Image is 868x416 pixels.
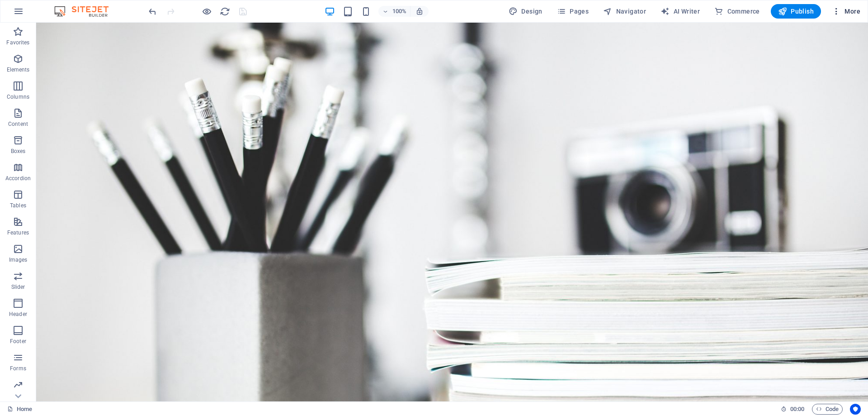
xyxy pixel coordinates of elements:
i: Reload page [220,6,230,17]
p: Accordion [5,175,31,182]
span: Design [509,7,542,16]
p: Images [9,256,28,263]
button: undo [147,6,158,17]
i: On resize automatically adjust zoom level to fit chosen device. [415,7,424,15]
button: Design [505,4,546,19]
button: Click here to leave preview mode and continue editing [201,6,212,17]
button: Navigator [599,4,650,19]
a: Click to cancel selection. Double-click to open Pages [7,404,32,415]
p: Boxes [11,148,26,155]
button: Code [812,404,843,415]
p: Elements [7,66,30,73]
button: More [828,4,864,19]
p: Content [8,120,28,128]
span: 00 00 [790,404,804,415]
p: Features [7,229,29,236]
i: Undo: Change meta tags (Ctrl+Z) [147,6,158,17]
button: Commerce [711,4,764,19]
span: Pages [557,7,589,16]
p: Tables [10,202,26,209]
button: Publish [771,4,821,19]
p: Forms [10,365,26,372]
div: Design (Ctrl+Alt+Y) [505,4,546,19]
span: Code [816,404,839,415]
p: Columns [7,93,29,100]
button: Pages [553,4,592,19]
h6: Session time [781,404,805,415]
button: 100% [378,6,410,17]
p: Favorites [6,39,29,46]
h6: 100% [392,6,406,17]
span: Publish [778,7,814,16]
button: AI Writer [657,4,703,19]
p: Footer [10,338,26,345]
span: More [832,7,860,16]
span: : [797,406,798,412]
button: reload [219,6,230,17]
p: Header [9,311,27,318]
span: Navigator [603,7,646,16]
img: Editor Logo [52,6,120,17]
span: Commerce [714,7,760,16]
span: AI Writer [660,7,700,16]
button: Usercentrics [850,404,861,415]
p: Slider [11,283,25,291]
